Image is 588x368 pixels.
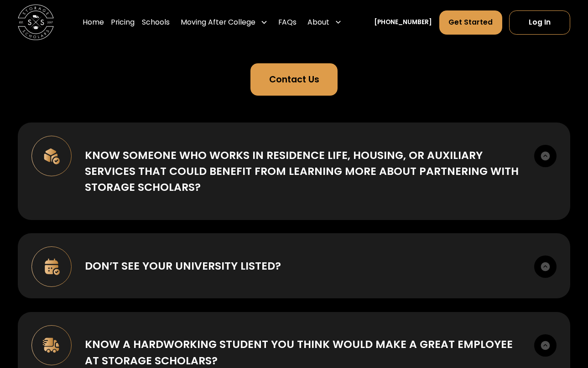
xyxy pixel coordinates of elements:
div: Don’t see your university listed? [85,258,281,274]
a: Log In [509,10,570,35]
a: [PHONE_NUMBER] [374,18,432,27]
a: Pricing [111,10,135,35]
img: Storage Scholars main logo [18,5,53,40]
div: Contact Us [269,73,319,86]
a: FAQs [278,10,297,35]
a: Contact Us [250,63,337,96]
a: Get Started [439,10,502,35]
div: Moving After College [181,17,255,28]
div: Know someone who works in Residence Life, Housing, or Auxiliary Services that could benefit from ... [85,147,521,195]
a: Schools [142,10,170,35]
div: About [304,10,345,35]
a: Home [83,10,104,35]
div: About [307,17,329,28]
div: Moving After College [177,10,271,35]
